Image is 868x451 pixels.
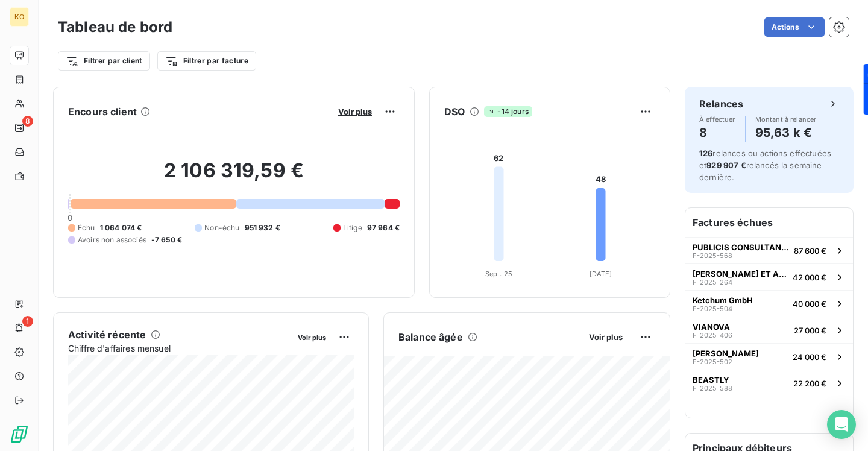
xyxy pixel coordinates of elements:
span: F-2025-568 [693,252,732,259]
button: [PERSON_NAME]F-2025-50224 000 € [685,343,853,370]
span: 929 907 € [706,160,746,170]
span: Chiffre d'affaires mensuel [68,342,289,355]
span: 8 [22,116,33,127]
span: Montant à relancer [755,116,817,123]
h6: Factures échues [685,208,853,237]
span: 1 064 074 € [100,222,142,233]
span: 24 000 € [793,352,826,362]
span: Avoirs non associés [78,235,146,245]
span: Voir plus [338,107,372,116]
span: Voir plus [589,332,623,342]
span: À effectuer [699,116,735,123]
span: relances ou actions effectuées et relancés la semaine dernière. [699,148,831,182]
span: VIANOVA [693,322,730,332]
button: Voir plus [335,106,376,117]
button: PUBLICIS CONSULTANTS FRF-2025-56887 600 € [685,237,853,263]
span: F-2025-504 [693,305,732,312]
button: [PERSON_NAME] ET ASSOCIES (AGENCE [PERSON_NAME])F-2025-26442 000 € [685,263,853,290]
span: 42 000 € [793,273,826,282]
span: BEASTLY [693,375,729,385]
span: -14 jours [484,106,532,117]
h2: 2 106 319,59 € [68,159,400,195]
h6: DSO [444,104,465,119]
tspan: Sept. 25 [485,270,512,278]
div: Open Intercom Messenger [827,410,856,439]
img: Logo LeanPay [10,424,29,444]
button: BEASTLYF-2025-58822 200 € [685,370,853,396]
span: PUBLICIS CONSULTANTS FR [693,242,789,252]
h6: Balance âgée [398,330,463,344]
button: Voir plus [585,332,626,342]
span: -7 650 € [151,235,182,245]
span: 951 932 € [245,222,280,233]
button: Actions [764,17,825,37]
span: F-2025-406 [693,332,732,339]
span: 87 600 € [794,246,826,256]
tspan: [DATE] [590,270,612,278]
span: Litige [343,222,362,233]
span: Échu [78,222,95,233]
span: Voir plus [298,333,326,342]
h4: 95,63 k € [755,123,817,142]
div: KO [10,7,29,27]
h6: Activité récente [68,327,146,342]
span: 27 000 € [794,326,826,335]
span: 1 [22,316,33,327]
span: 126 [699,148,712,158]
span: 97 964 € [367,222,400,233]
h6: Encours client [68,104,137,119]
span: F-2025-502 [693,358,732,365]
h6: Relances [699,96,743,111]
span: 0 [68,213,72,222]
span: F-2025-588 [693,385,732,392]
button: VIANOVAF-2025-40627 000 € [685,317,853,343]
button: Voir plus [294,332,330,342]
span: [PERSON_NAME] ET ASSOCIES (AGENCE [PERSON_NAME]) [693,269,788,279]
button: Filtrer par facture [157,51,256,71]
span: 22 200 € [793,379,826,388]
button: Filtrer par client [58,51,150,71]
h4: 8 [699,123,735,142]
span: [PERSON_NAME] [693,348,759,358]
span: F-2025-264 [693,279,732,286]
span: Ketchum GmbH [693,295,753,305]
button: Ketchum GmbHF-2025-50440 000 € [685,290,853,317]
h3: Tableau de bord [58,16,172,38]
span: Non-échu [204,222,239,233]
span: 40 000 € [793,299,826,309]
